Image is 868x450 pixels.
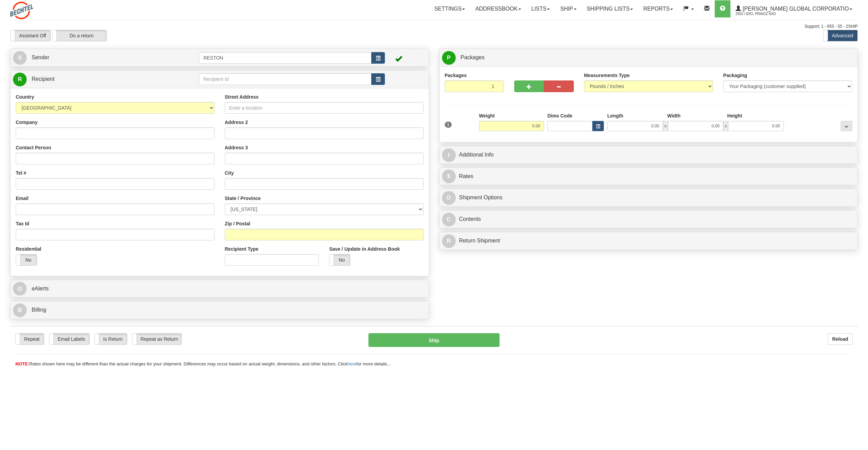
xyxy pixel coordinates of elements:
img: logo2553.jpg [10,2,33,19]
label: Packages [445,72,467,79]
label: Weight [479,112,495,119]
label: Is Return [95,334,127,345]
label: Company [16,119,38,126]
label: Measurements Type [584,72,630,79]
span: [PERSON_NAME] Global Corporatio [741,6,849,12]
div: Rates shown here may be different than the actual charges for your shipment. Differences may occu... [10,361,858,367]
label: Contact Person [16,144,51,151]
a: $Rates [442,170,855,184]
span: NOTE: [15,361,29,366]
span: R [13,73,27,86]
button: Reload [828,333,853,345]
label: Recipient Type [225,246,259,252]
span: Sender [31,54,49,60]
span: Recipient [31,76,54,82]
span: B [13,303,27,317]
a: OShipment Options [442,191,855,205]
label: Zip / Postal [225,220,250,227]
span: 1 [445,122,452,128]
button: Ship [368,333,500,347]
label: Save / Update in Address Book [329,246,400,252]
span: R [442,234,456,248]
label: State / Province [225,195,261,202]
a: @ eAlerts [13,282,426,296]
label: Length [607,112,623,119]
span: $ [442,170,456,183]
a: CContents [442,212,855,226]
label: Address 3 [225,144,248,151]
label: Country [16,93,34,100]
a: Shipping lists [582,0,638,17]
label: No [16,254,37,265]
a: Lists [526,0,555,17]
label: Address 2 [225,119,248,126]
a: S Sender [13,51,199,65]
a: Reports [638,0,678,17]
a: IAdditional Info [442,148,855,162]
label: Height [727,112,742,119]
span: Billing [31,307,46,313]
span: eAlerts [31,286,49,291]
span: @ [13,282,27,296]
div: ... [841,121,852,131]
span: P [442,51,456,65]
span: O [442,191,456,205]
span: C [442,213,456,226]
label: Width [667,112,681,119]
label: Email [16,195,28,202]
b: Reload [832,336,848,342]
label: Residential [16,246,41,252]
a: P Packages [442,51,855,65]
input: Enter a location [225,102,424,114]
label: No [329,254,350,265]
a: Settings [429,0,470,17]
label: Tel # [16,170,26,176]
a: [PERSON_NAME] Global Corporatio 2553 / Idio, Prince Idio [730,0,857,17]
label: Tax Id [16,220,29,227]
label: Assistant Off [11,30,50,41]
iframe: chat widget [852,190,867,260]
span: x [723,121,728,131]
label: Dims Code [547,112,572,119]
label: Street Address [225,93,259,100]
span: 2553 / Idio, Prince Idio [736,11,787,17]
label: Repeat [16,334,44,345]
a: R Recipient [13,72,178,86]
span: S [13,51,27,65]
a: B Billing [13,303,426,317]
a: RReturn Shipment [442,234,855,248]
span: Packages [461,54,484,60]
input: Sender Id [199,52,371,64]
input: Recipient Id [199,73,371,85]
a: here [348,361,357,366]
span: I [442,148,456,162]
span: x [663,121,668,131]
label: Advanced [824,30,857,41]
a: Addressbook [470,0,526,17]
a: Ship [555,0,581,17]
label: Repeat as Return [132,334,181,345]
label: City [225,170,234,176]
div: Support: 1 - 855 - 55 - 2SHIP [10,24,858,29]
label: Email Labels [49,334,89,345]
label: Do a return [52,30,106,41]
label: Packaging [723,72,747,79]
